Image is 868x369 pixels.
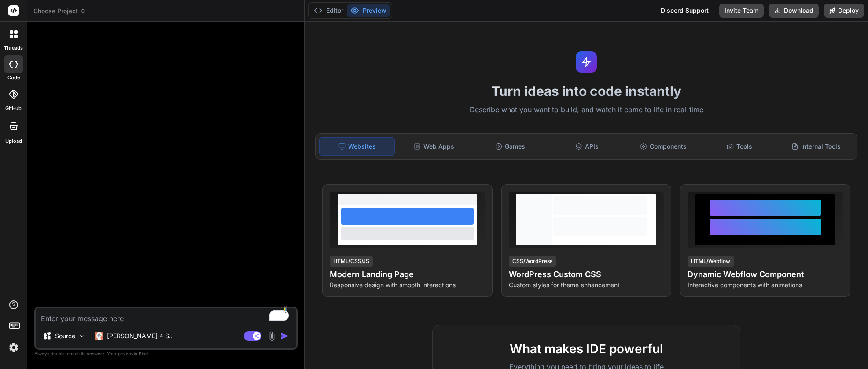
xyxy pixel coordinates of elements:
button: Preview [347,4,390,17]
label: threads [4,44,23,52]
div: HTML/CSS/JS [330,256,373,267]
div: Web Apps [397,137,471,156]
label: GitHub [5,105,22,112]
img: icon [280,332,289,340]
p: Source [55,332,75,340]
img: attachment [267,331,277,341]
p: Interactive components with animations [688,281,843,289]
h4: Dynamic Webflow Component [688,268,843,281]
h2: What makes IDE powerful [447,340,726,358]
div: HTML/Webflow [688,256,734,267]
div: Games [473,137,548,156]
div: CSS/WordPress [509,256,556,267]
p: Custom styles for theme enhancement [509,281,664,289]
h1: Turn ideas into code instantly [310,83,863,99]
p: Always double-check its answers. Your in Bind [34,350,298,358]
button: Deploy [824,4,864,18]
p: [PERSON_NAME] 4 S.. [107,332,173,340]
div: Tools [702,137,777,156]
img: Pick Models [78,332,85,340]
div: Components [626,137,701,156]
label: Upload [5,138,22,145]
button: Editor [310,4,347,17]
div: Internal Tools [779,137,853,156]
div: APIs [549,137,624,156]
label: code [7,74,20,81]
textarea: To enrich screen reader interactions, please activate Accessibility in Grammarly extension settings [36,308,296,324]
h4: WordPress Custom CSS [509,268,664,281]
h4: Modern Landing Page [330,268,485,281]
img: settings [6,340,21,355]
p: Describe what you want to build, and watch it come to life in real-time [310,104,863,116]
p: Responsive design with smooth interactions [330,281,485,289]
img: Claude 4 Sonnet [95,332,103,340]
button: Download [769,4,819,18]
div: Discord Support [655,4,714,18]
button: Invite Team [719,4,764,18]
span: Choose Project [33,7,86,15]
span: privacy [118,351,134,356]
div: Websites [319,137,395,156]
